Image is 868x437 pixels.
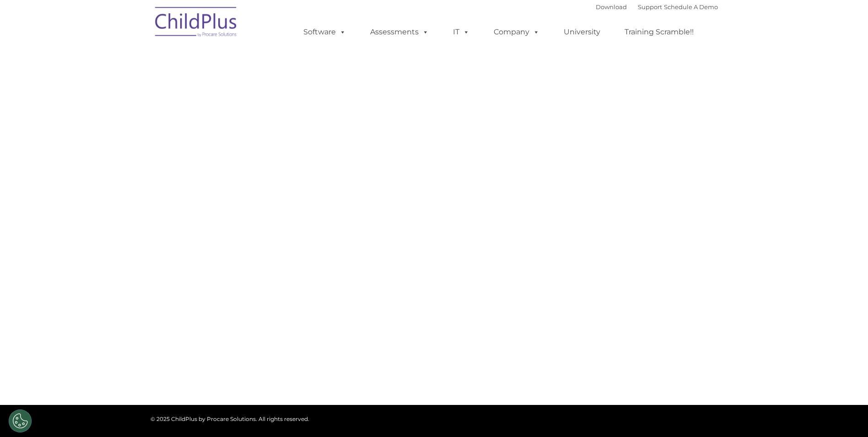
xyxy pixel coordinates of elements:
[361,23,438,41] a: Assessments
[157,159,711,228] iframe: Form 0
[664,3,718,11] a: Schedule A Demo
[444,23,479,41] a: IT
[294,23,355,41] a: Software
[638,3,662,11] a: Support
[151,415,309,422] span: © 2025 ChildPlus by Procare Solutions. All rights reserved.
[615,23,703,41] a: Training Scramble!!
[596,3,627,11] a: Download
[555,23,609,41] a: University
[151,0,242,46] img: ChildPlus by Procare Solutions
[485,23,549,41] a: Company
[596,3,718,11] font: |
[9,410,32,432] button: Cookies Settings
